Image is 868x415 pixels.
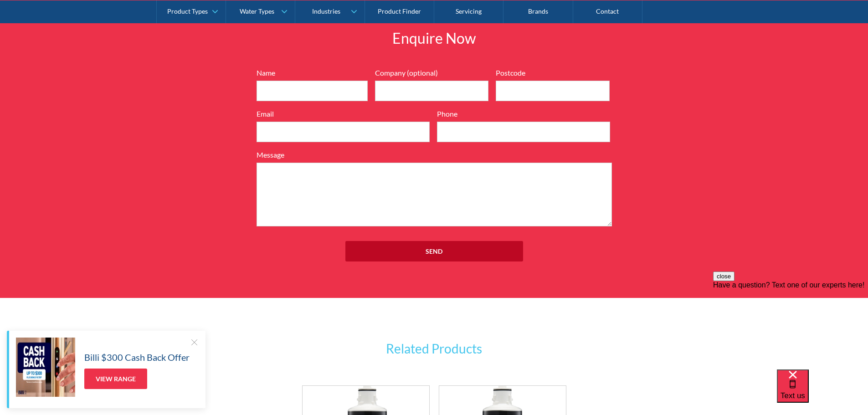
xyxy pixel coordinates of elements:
div: Industries [312,7,340,15]
form: Full Width Form [252,67,616,271]
label: Email [257,108,430,119]
div: Water Types [240,7,274,15]
h3: Related Products [302,339,566,358]
label: Company (optional) [375,67,489,78]
input: Send [345,241,523,261]
img: Billi $300 Cash Back Offer [16,338,75,397]
label: Postcode [496,67,610,78]
label: Phone [437,108,610,119]
iframe: podium webchat widget prompt [713,272,868,381]
h5: Billi $300 Cash Back Offer [84,350,190,364]
label: Message [257,149,612,160]
a: View Range [84,369,147,389]
div: Product Types [167,7,208,15]
h2: Enquire Now [302,27,566,49]
iframe: podium webchat widget bubble [777,369,868,415]
label: Name [257,67,368,78]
